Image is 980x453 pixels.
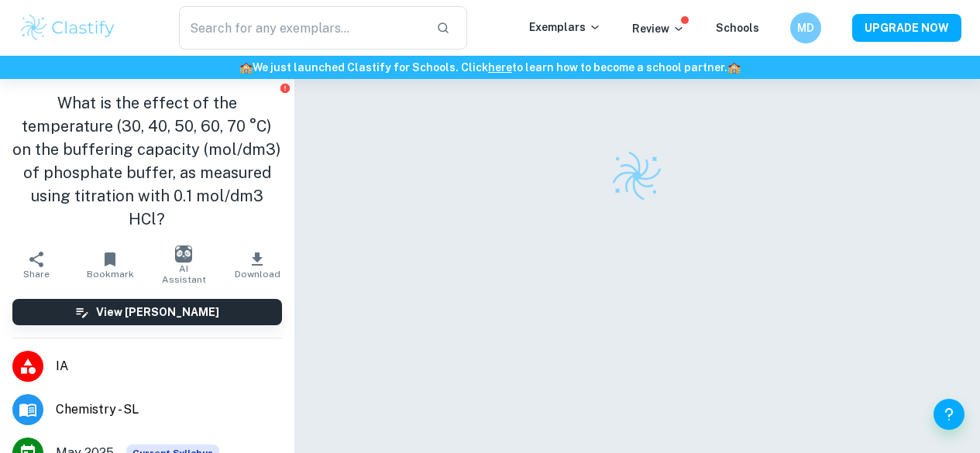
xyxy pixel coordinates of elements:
img: Clastify logo [19,12,117,43]
a: here [488,61,512,74]
span: Download [235,269,280,280]
img: AI Assistant [175,245,192,263]
h6: We just launched Clastify for Schools. Click to learn how to become a school partner. [3,59,977,76]
h6: MD [797,19,815,36]
button: Help and Feedback [934,399,965,430]
button: MD [790,12,821,43]
span: 🏫 [727,61,741,74]
span: IA [56,357,282,376]
h6: View [PERSON_NAME] [96,304,219,321]
button: UPGRADE NOW [852,14,961,42]
button: View [PERSON_NAME] [12,299,282,325]
button: Report issue [280,82,291,94]
p: Exemplars [529,19,601,36]
span: Share [23,269,50,280]
a: Schools [716,22,759,34]
h1: What is the effect of the temperature (30, 40, 50, 60, 70 °C) on the buffering capacity (mol/dm3)... [12,91,282,231]
img: Clastify logo [610,149,664,203]
button: Bookmark [74,243,147,287]
p: Review [632,20,685,37]
span: AI Assistant [156,263,211,285]
span: Chemistry - SL [56,400,282,419]
span: 🏫 [239,61,253,74]
span: Bookmark [87,269,134,280]
button: AI Assistant [147,243,221,287]
input: Search for any exemplars... [179,6,424,50]
button: Download [221,243,294,287]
